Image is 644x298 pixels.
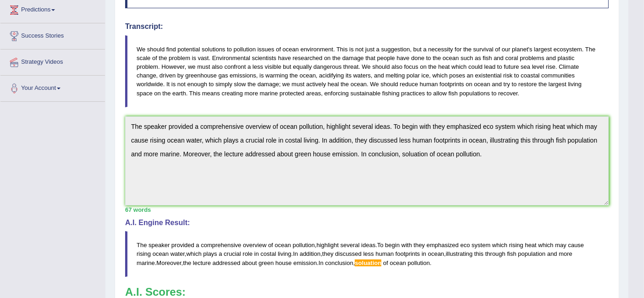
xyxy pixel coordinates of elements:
span: they [322,250,334,257]
span: conclusion [325,259,353,266]
span: Possible spelling mistake found. (did you mean: solution) [355,259,381,266]
span: through [485,250,506,257]
span: ocean [275,242,291,248]
span: addressed [213,259,241,266]
span: marine [137,259,155,266]
span: several [341,242,360,248]
a: Your Account [0,76,105,99]
span: which [538,242,553,248]
span: To [377,242,384,248]
span: of [383,259,388,266]
span: begin [385,242,400,248]
span: of [268,242,273,248]
span: role [242,250,253,257]
blockquote: , . , . , , . , . , . [125,231,609,276]
span: The [137,242,147,248]
span: emission [293,259,317,266]
span: discussed [335,250,362,257]
span: rising [137,250,151,257]
span: Moreover [156,259,181,266]
span: provided [171,242,194,248]
span: footprints [396,250,420,257]
span: plays [203,250,217,257]
span: which [186,250,201,257]
a: Strategy Videos [0,50,105,72]
span: in [254,250,259,257]
span: house [275,259,292,266]
span: heat [525,242,536,248]
span: which [492,242,507,248]
span: overview [243,242,266,248]
span: fish [507,250,516,257]
span: ideas [361,242,375,248]
span: ocean [390,259,406,266]
blockquote: We should find potential solutions to pollution issues of ocean environment. This is not just a s... [125,35,609,107]
span: pollution [292,242,314,248]
span: the [183,259,191,266]
span: and [547,250,557,257]
span: this [474,250,484,257]
h4: Transcript: [125,22,609,31]
span: system [472,242,490,248]
span: costal [260,250,276,257]
h4: A.I. Engine Result: [125,219,609,227]
span: crucial [224,250,241,257]
span: about [242,259,257,266]
span: In [319,259,324,266]
span: In [293,250,298,257]
span: a [219,250,222,257]
span: illustrating [446,250,473,257]
span: comprehensive [201,242,241,248]
span: rising [509,242,523,248]
span: in [422,250,426,257]
span: a [196,242,199,248]
span: more [559,250,572,257]
span: human [375,250,394,257]
span: they [413,242,425,248]
b: A.I. Scores: [125,286,186,298]
span: green [259,259,274,266]
span: emphasized [427,242,459,248]
span: cause [568,242,584,248]
span: population [518,250,545,257]
span: water [171,250,185,257]
span: may [555,242,567,248]
span: eco [460,242,470,248]
span: ocean [153,250,169,257]
span: with [402,242,412,248]
span: living [278,250,292,257]
div: 67 words [125,205,609,214]
span: addition [300,250,321,257]
span: highlight [317,242,339,248]
span: lecture [193,259,211,266]
span: ocean [428,250,444,257]
span: pollution [407,259,429,266]
span: less [363,250,374,257]
span: speaker [149,242,170,248]
a: Success Stories [0,23,105,46]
